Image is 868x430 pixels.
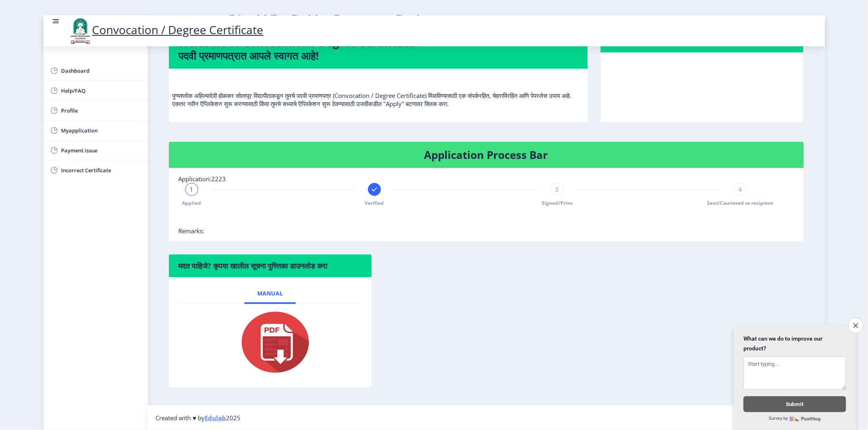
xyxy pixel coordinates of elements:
[230,310,311,375] img: pdf.png
[61,126,141,135] span: Myapplication
[44,61,148,80] a: Dashboard
[179,227,205,235] span: Remarks:
[68,22,264,37] a: Convocation / Degree Certificate
[44,81,148,100] a: Help/FAQ
[156,414,241,422] span: Created with ♥ by 2025
[44,101,148,120] a: Profile
[205,414,226,422] a: Edulab
[707,200,773,206] span: Sent/Couriered to recipient
[738,185,742,193] span: 4
[257,290,283,297] span: Manual
[179,261,362,271] h6: मदत पाहिजे? कृपया खालील सूचना पुस्तिका डाउनलोड करा
[555,185,559,193] span: 3
[44,121,148,140] a: Myapplication
[365,200,384,206] span: Verified
[61,66,141,76] span: Dashboard
[61,106,141,115] span: Profile
[179,36,578,62] h4: Welcome to Convocation / Degree Certificate! पदवी प्रमाणपत्रात आपले स्वागत आहे!
[179,175,226,183] span: Application:2223
[190,185,193,193] span: 1
[61,165,141,175] span: Incorrect Certificate
[44,141,148,160] a: Payment issue
[542,200,573,206] span: Signed/Print
[182,200,201,206] span: Applied
[244,284,296,303] a: Manual
[68,17,92,45] img: logo
[173,75,584,108] p: पुण्यश्लोक अहिल्यादेवी होळकर सोलापूर विद्यापीठाकडून तुमचे पदवी प्रमाणपत्र (Convocation / Degree C...
[179,148,794,161] h4: Application Process Bar
[44,161,148,180] a: Incorrect Certificate
[61,146,141,155] span: Payment issue
[61,86,141,96] span: Help/FAQ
